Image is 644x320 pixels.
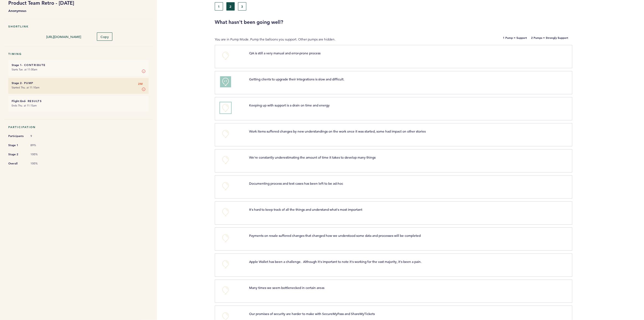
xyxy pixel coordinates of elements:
span: 89% [30,143,47,147]
span: 100% [30,153,47,156]
span: Participants [8,133,25,139]
button: +1 [220,76,231,87]
span: Stage 1 [8,143,25,148]
h3: What hasn't been going well? [215,19,640,26]
span: QA is still a very manual and error-prone process [249,51,320,55]
button: 3 [238,2,246,11]
span: Keeping up with support is a drain on time and energy [249,103,330,107]
time: Ends Thu. at 11:15am [12,104,37,107]
b: 2 Pumps = Strongly Support [531,37,568,42]
small: Flight End [12,99,25,103]
span: Documenting process and test cases has been left to be ad-hoc [249,181,343,186]
button: Copy [97,32,112,41]
span: Work items suffered changes by new understandings on the work once it was started, some had impac... [249,129,426,133]
h6: - Pump [12,81,145,85]
time: Started Thu. at 11:10am [12,86,40,89]
span: 2M [138,81,143,87]
h5: Timing [8,52,149,56]
span: 100% [30,162,47,166]
span: Stage 2 [8,152,25,157]
small: Stage 2 [12,81,22,85]
p: You are in Pump Mode. Pump the balloons you support. Other pumps are hidden. [215,37,425,42]
span: Payments on resale suffered changes that changed how we understood some data and processes will b... [249,233,421,238]
small: Stage 1 [12,63,22,67]
h6: - Contribute [12,63,145,67]
span: 9 [30,134,47,138]
span: Apple Wallet has been a challenge. Although it's important to note it's working for the vast majo... [249,259,421,264]
span: It's hard to keep track of all the things and understand what's most important [249,207,362,212]
span: Copy [100,34,109,39]
span: Many times we seem bottlenecked in certain areas [249,285,324,290]
span: Getting clients to upgrade their Integrations is slow and difficult. [249,77,344,81]
h5: Participation [8,125,149,129]
span: +1 [224,78,227,84]
span: We're constantly underestimating the amount of time it takes to develop many things [249,155,376,159]
h5: Shortlink [8,25,149,28]
b: Anonymous [8,8,149,13]
time: Starts Tue. at 11:00am [12,68,37,71]
b: 1 Pump = Support [503,37,527,42]
span: Our promises of security are harder to make with SecureMyPass and ShareMyTickets [249,311,375,316]
span: Overall [8,161,25,166]
h6: - Results [12,99,145,103]
button: 1 [215,2,223,11]
button: 2 [226,2,235,11]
